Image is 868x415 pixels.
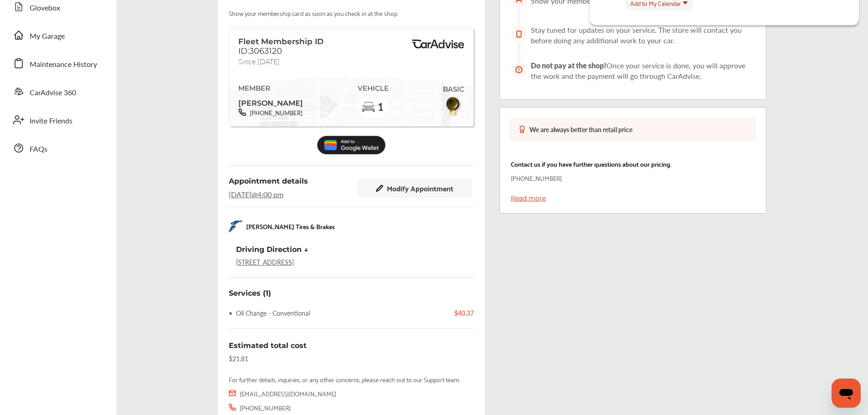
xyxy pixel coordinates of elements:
[229,177,308,185] span: Appointment details
[30,31,65,42] span: My Garage
[238,56,280,64] span: Since [DATE]
[229,8,398,18] p: Show your membership card as soon as you check in at the shop.
[229,220,242,232] img: logo-goodyear.png
[357,179,472,198] button: Modify Appointment
[30,59,97,71] span: Maintenance History
[443,95,464,117] img: BasicBadge.31956f0b.svg
[8,51,107,75] a: Maintenance History
[229,341,307,350] span: Estimated total cost
[317,136,385,154] img: Add_to_Google_Wallet.5c177d4c.svg
[238,96,303,108] span: [PERSON_NAME]
[358,84,389,92] span: VEHICLE
[229,308,232,318] span: •
[238,84,303,92] span: MEMBER
[229,308,310,318] div: Oil Change - Conventional
[8,108,107,132] a: Invite Friends
[238,108,246,116] img: phone-black.37208b07.svg
[236,257,294,266] a: [STREET_ADDRESS]
[387,184,453,192] span: Modify Appointment
[511,159,672,169] p: Contact us if you have further questions about our pricing.
[511,194,546,202] a: Read more
[252,189,257,200] span: @
[531,61,606,70] span: Do not pay at the shop!
[257,189,283,200] span: 4:00 pm
[229,189,252,200] span: [DATE]
[30,143,47,155] span: FAQs
[832,379,861,408] iframe: Button to launch messaging window
[529,126,632,133] div: We are always better than retail price
[361,100,376,115] img: car-basic.192fe7b4.svg
[531,25,742,46] span: Stay tuned for updates on your service. The store will contact you before doing any additional wo...
[229,374,460,384] div: For further details, inquiries, or any other concerns, please reach out to our Support team.
[238,37,324,46] span: Fleet Membership ID
[240,402,291,413] div: [PHONE_NUMBER]
[447,308,474,318] div: $40.37
[236,245,308,254] div: Driving Direction ↓
[229,404,236,411] img: icon_call.cce55db1.svg
[30,115,72,127] span: Invite Friends
[411,40,465,49] img: BasicPremiumLogo.8d547ee0.svg
[229,389,236,397] img: icon_email.5572a086.svg
[30,87,76,99] span: CarAdvise 360
[238,46,282,56] span: ID:3063120
[229,289,271,297] div: Services (1)
[246,108,303,117] span: [PHONE_NUMBER]
[511,173,562,183] p: [PHONE_NUMBER]
[30,2,60,14] span: Glovebox
[8,80,107,103] a: CarAdvise 360
[240,388,336,399] div: [EMAIL_ADDRESS][DOMAIN_NAME]
[519,126,526,133] img: medal-badge-icon.048288b6.svg
[8,23,107,47] a: My Garage
[246,221,335,231] p: [PERSON_NAME] Tires & Brakes
[8,136,107,160] a: FAQs
[377,101,384,113] span: 1
[531,60,745,81] span: Once your service is done, you will approve the work and the payment will go through CarAdvise.
[443,85,464,93] span: BASIC
[229,354,248,363] div: $21.81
